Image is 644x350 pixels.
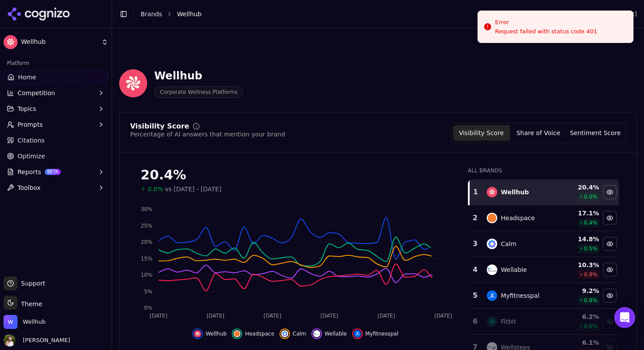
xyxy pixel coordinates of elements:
[453,125,510,141] button: Visibility Score
[469,179,619,205] tr: 1wellhubWellhub20.4%0.0%Hide wellhub data
[119,69,147,97] img: Wellhub
[510,125,567,141] button: Share of Voice
[18,183,41,192] span: Toolbox
[377,313,395,319] tspan: [DATE]
[234,330,241,337] img: headspace
[603,263,617,277] button: Hide wellable data
[141,239,152,245] tspan: 20%
[4,86,108,100] button: Competition
[365,330,399,337] span: Myfitnesspal
[4,165,108,179] button: ReportsBETA
[473,187,478,197] div: 1
[614,307,635,328] div: Open Intercom Messenger
[4,133,108,147] a: Citations
[501,317,516,326] div: Fitbit
[18,104,36,113] span: Topics
[4,35,18,49] img: Wellhub
[584,193,598,200] span: 0.0 %
[144,305,152,311] tspan: 0%
[18,120,43,129] span: Prompts
[144,289,152,295] tspan: 5%
[4,181,108,195] button: Toolbox
[487,290,497,301] img: myfitnesspal
[141,11,162,18] a: Brands
[4,315,46,329] button: Open organization switcher
[4,334,70,346] button: Open user button
[18,136,45,145] span: Citations
[352,329,399,339] button: Hide myfitnesspal data
[141,223,152,229] tspan: 25%
[205,330,226,337] span: Wellhub
[603,289,617,303] button: Hide myfitnesspal data
[4,56,108,70] div: Platform
[501,239,517,248] div: Calm
[584,271,598,278] span: 0.8 %
[567,125,624,141] button: Sentiment Score
[487,316,497,327] img: fitbit
[311,329,347,339] button: Hide wellable data
[4,70,108,84] a: Home
[472,316,478,327] div: 6
[472,213,478,223] div: 2
[18,279,45,288] span: Support
[207,313,225,319] tspan: [DATE]
[4,118,108,132] button: Prompts
[487,239,497,249] img: calm
[18,89,55,97] span: Competition
[130,130,285,139] div: Percentage of AI answers that mention your brand
[154,86,243,98] span: Corporate Wellness Platforms
[4,334,16,346] img: Ana Paula Flores De Melo
[584,219,598,226] span: 0.4 %
[194,330,201,337] img: wellhub
[245,330,274,337] span: Headspace
[501,291,539,300] div: Myfitnesspal
[472,239,478,249] div: 3
[141,10,556,18] nav: breadcrumb
[150,313,168,319] tspan: [DATE]
[487,264,497,275] img: wellable
[487,213,497,223] img: headspace
[561,235,599,243] div: 14.8 %
[495,28,597,36] div: Request failed with status code 401
[23,318,46,326] span: Wellhub
[280,329,306,339] button: Hide calm data
[603,185,617,199] button: Hide wellhub data
[472,290,478,301] div: 5
[4,102,108,116] button: Topics
[141,167,450,183] div: 20.4%
[148,185,163,193] span: 0.0%
[141,206,152,212] tspan: 30%
[18,300,42,307] span: Theme
[472,264,478,275] div: 4
[468,167,619,174] div: All Brands
[584,323,598,330] span: 0.6 %
[192,329,226,339] button: Hide wellhub data
[21,38,98,46] span: Wellhub
[469,205,619,231] tr: 2headspaceHeadspace17.1%0.4%Hide headspace data
[141,256,152,262] tspan: 15%
[487,187,497,197] img: wellhub
[281,330,288,337] img: calm
[495,18,597,27] div: Error
[4,315,18,329] img: Wellhub
[501,265,527,274] div: Wellable
[4,149,108,163] a: Optimize
[293,330,306,337] span: Calm
[313,330,320,337] img: wellable
[19,336,70,344] span: [PERSON_NAME]
[130,123,189,130] div: Visibility Score
[45,169,61,175] span: BETA
[584,245,598,252] span: 0.5 %
[165,185,222,193] span: vs [DATE] - [DATE]
[469,231,619,257] tr: 3calmCalm14.8%0.5%Hide calm data
[469,309,619,335] tr: 6fitbitFitbit6.2%0.6%Show fitbit data
[325,330,347,337] span: Wellable
[561,209,599,218] div: 17.1 %
[154,69,243,83] div: Wellhub
[18,73,36,82] span: Home
[603,211,617,225] button: Hide headspace data
[603,237,617,251] button: Hide calm data
[264,313,282,319] tspan: [DATE]
[561,286,599,295] div: 9.2 %
[469,257,619,283] tr: 4wellableWellable10.3%0.8%Hide wellable data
